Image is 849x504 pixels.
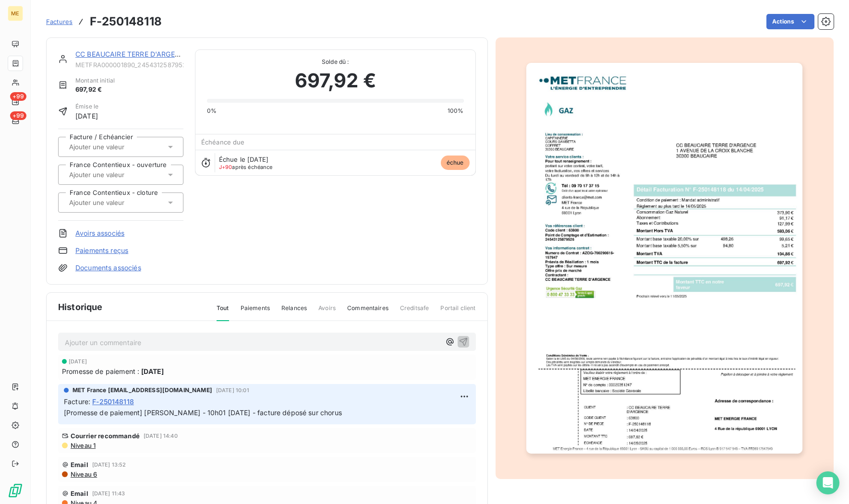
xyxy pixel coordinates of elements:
[347,304,388,320] span: Commentaires
[8,483,23,498] img: Logo LeanPay
[201,138,245,146] span: Échéance due
[90,13,162,30] h3: F-250148118
[71,490,88,497] span: Email
[10,111,26,120] span: +99
[71,432,140,440] span: Courrier recommandé
[526,63,802,454] img: invoice_thumbnail
[68,198,165,207] input: Ajouter une valeur
[75,246,128,255] a: Paiements reçus
[75,111,98,121] span: [DATE]
[73,386,212,395] span: MET France [EMAIL_ADDRESS][DOMAIN_NAME]
[219,164,232,170] span: J+90
[62,366,139,376] span: Promesse de paiement :
[441,156,470,170] span: échue
[68,143,165,151] input: Ajouter une valeur
[440,304,475,320] span: Portail client
[70,442,96,449] span: Niveau 1
[816,471,839,494] div: Open Intercom Messenger
[216,387,249,393] span: [DATE] 10:01
[75,85,115,95] span: 697,92 €
[8,113,23,129] a: +99
[8,94,23,109] a: +99
[46,18,73,25] span: Factures
[64,408,342,417] span: [Promesse de paiement] [PERSON_NAME] - 10h01 [DATE] - facture déposé sur chorus
[207,58,464,66] span: Solde dû :
[8,6,23,21] div: ME
[219,164,273,170] span: après échéance
[75,50,189,58] a: CC BEAUCAIRE TERRE D'ARGENCE
[75,102,98,111] span: Émise le
[219,156,268,163] span: Échue le [DATE]
[92,462,126,468] span: [DATE] 13:52
[68,170,165,179] input: Ajouter une valeur
[46,17,73,26] a: Factures
[70,470,97,478] span: Niveau 6
[75,263,141,273] a: Documents associés
[295,66,376,95] span: 697,92 €
[75,76,115,85] span: Montant initial
[217,304,229,321] span: Tout
[71,461,88,468] span: Email
[281,304,307,320] span: Relances
[448,107,464,115] span: 100%
[92,491,125,496] span: [DATE] 11:43
[75,228,124,238] a: Avoirs associés
[318,304,336,320] span: Avoirs
[69,359,87,364] span: [DATE]
[58,300,103,313] span: Historique
[241,304,270,320] span: Paiements
[766,14,814,29] button: Actions
[141,366,164,376] span: [DATE]
[92,396,134,407] span: F-250148118
[10,92,26,101] span: +99
[400,304,429,320] span: Creditsafe
[75,61,183,69] span: METFRA000001890_24543125879526
[64,396,90,407] span: Facture :
[207,107,217,115] span: 0%
[144,433,178,439] span: [DATE] 14:40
